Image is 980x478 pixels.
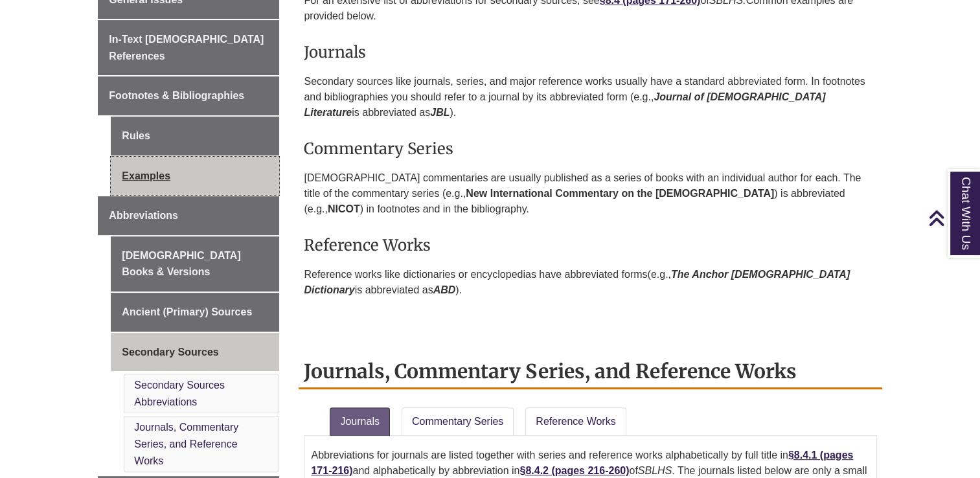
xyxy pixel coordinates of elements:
[98,76,279,115] a: Footnotes & Bibliographies
[109,34,264,62] span: In-Text [DEMOGRAPHIC_DATA] References
[525,407,626,436] a: Reference Works
[304,165,876,222] p: [DEMOGRAPHIC_DATA] commentaries are usually published as a series of books with an individual aut...
[111,117,279,155] a: Rules
[111,293,279,332] a: Ancient (Primary) Sources
[466,188,774,199] strong: New International Commentary on the [DEMOGRAPHIC_DATA]
[304,69,876,126] p: Secondary sources like journals, series, and major reference works usually have a standard abbrev...
[299,355,882,389] h2: Journals, Commentary Series, and Reference Works
[134,422,238,466] a: Journals, Commentary Series, and Reference Works
[111,236,279,291] a: [DEMOGRAPHIC_DATA] Books & Versions
[355,284,456,295] span: is abbreviated as
[330,407,389,436] a: Journals
[647,269,670,280] span: (e.g.,
[304,262,876,303] p: Reference works like dictionaries or encyclopedias have abbreviated forms
[311,450,853,476] a: §8.4.1 (pages 171-216)
[433,284,456,295] i: ABD
[98,196,279,235] a: Abbreviations
[519,465,629,476] a: §8.4.2 (pages 216-260)
[638,465,672,476] em: SBLHS
[111,333,279,372] a: Secondary Sources
[111,157,279,196] a: Examples
[455,284,462,295] span: ).
[928,209,977,227] a: Back to Top
[304,42,876,62] h3: Journals
[304,235,876,255] h3: Reference Works
[304,139,876,159] h3: Commentary Series
[402,407,514,436] a: Commentary Series
[134,380,225,407] a: Secondary Sources Abbreviations
[98,20,279,75] a: In-Text [DEMOGRAPHIC_DATA] References
[109,90,244,101] span: Footnotes & Bibliographies
[109,210,178,221] span: Abbreviations
[328,203,360,214] strong: NICOT
[430,107,450,118] em: JBL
